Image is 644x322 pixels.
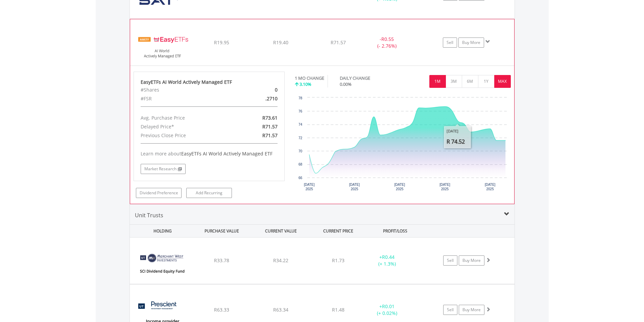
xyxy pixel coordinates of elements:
div: DAILY CHANGE [340,75,394,81]
span: 3.10% [300,81,311,87]
a: Buy More [459,305,484,315]
text: [DATE] 2025 [439,183,450,191]
a: Buy More [458,38,484,48]
text: [DATE] 2025 [485,183,496,191]
a: Sell [443,305,457,315]
a: Sell [443,255,457,266]
button: MAX [494,75,511,88]
div: #FSR [136,94,234,103]
text: [DATE] 2025 [304,183,315,191]
span: R71.57 [262,123,278,130]
a: Add Recurring [186,188,232,198]
span: R73.61 [262,115,278,121]
div: CURRENT VALUE [252,225,310,237]
div: Learn more about [141,150,278,157]
div: #Shares [136,85,234,94]
div: CURRENT PRICE [311,225,365,237]
span: R63.34 [273,306,288,313]
div: HOLDING [130,225,192,237]
div: Avg. Purchase Price [136,114,234,122]
div: + (+ 0.02%) [362,303,413,317]
div: - (- 2.76%) [361,36,412,49]
div: + (+ 1.3%) [362,254,413,267]
div: .2710 [234,94,283,103]
div: Previous Close Price [136,131,234,140]
div: Chart. Highcharts interactive chart. [295,94,511,196]
span: R0.44 [382,254,395,260]
div: EasyETFs AI World Actively Managed ETF [141,79,278,85]
span: 0.00% [340,81,352,87]
img: EQU.ZA.EASYAI.png [134,28,192,64]
text: 68 [299,163,303,166]
text: 78 [299,96,303,100]
div: PURCHASE VALUE [193,225,251,237]
a: Market Research [141,164,186,174]
span: R63.33 [214,306,229,313]
text: 66 [299,176,303,180]
a: Dividend Preference [136,188,182,198]
text: 72 [299,136,303,140]
span: R19.40 [273,39,288,46]
text: 70 [299,149,303,153]
text: 74 [299,123,303,126]
span: R34.22 [273,257,288,264]
span: R71.57 [331,39,346,46]
img: UT.ZA.MEHA1.png [133,246,191,282]
span: R0.55 [381,36,394,42]
button: 6M [462,75,478,88]
a: Sell [443,38,457,48]
div: PROFIT/LOSS [366,225,424,237]
span: Unit Trusts [135,212,163,219]
button: 3M [446,75,462,88]
span: R0.01 [382,303,395,309]
div: 0 [234,85,283,94]
text: [DATE] 2025 [349,183,360,191]
span: R1.48 [332,306,344,313]
span: R71.57 [262,132,278,139]
span: R33.78 [214,257,229,264]
button: 1Y [478,75,495,88]
text: 76 [299,109,303,113]
div: 1 MO CHANGE [295,75,324,81]
a: Buy More [459,255,484,266]
button: 1M [429,75,446,88]
div: Delayed Price* [136,122,234,131]
span: R19.95 [214,39,229,46]
span: EasyETFs AI World Actively Managed ETF [181,150,272,157]
text: [DATE] 2025 [394,183,405,191]
span: R1.73 [332,257,344,264]
svg: Interactive chart [295,94,511,196]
